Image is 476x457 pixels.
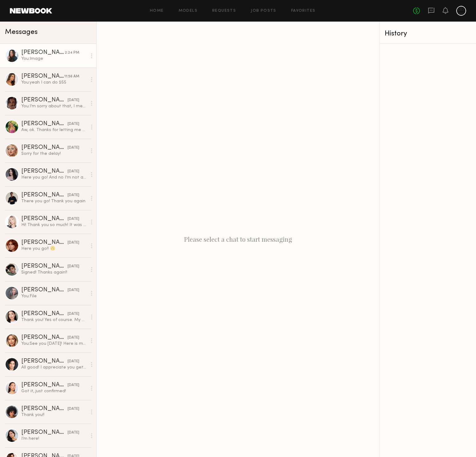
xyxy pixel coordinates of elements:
[68,311,79,317] div: [DATE]
[68,121,79,127] div: [DATE]
[21,151,87,157] div: Sorry for the delay!
[68,430,79,436] div: [DATE]
[21,175,87,180] div: Here you go! And no I’m not able to adjust on my end
[68,382,79,388] div: [DATE]
[21,364,87,370] div: All good! I appreciate you getting back to me. Have a great shoot!
[21,246,87,252] div: Here you go!! 🙃
[5,29,38,36] span: Messages
[21,240,68,246] div: [PERSON_NAME]
[21,50,65,56] div: [PERSON_NAME]
[179,9,197,13] a: Models
[212,9,236,13] a: Requests
[21,97,68,103] div: [PERSON_NAME]
[21,56,87,62] div: You: Image
[21,216,68,222] div: [PERSON_NAME]
[64,74,79,80] div: 11:56 AM
[97,22,379,457] div: Please select a chat to start messaging
[150,9,164,13] a: Home
[291,9,316,13] a: Favorites
[21,73,64,80] div: [PERSON_NAME]
[21,430,68,436] div: [PERSON_NAME]
[21,335,68,341] div: [PERSON_NAME]
[21,192,68,198] div: [PERSON_NAME]
[21,103,87,109] div: You: I’m sorry about that, I meant to hit release. Thank you so much though.
[21,317,87,323] div: Thank you! Yes of course. My email: [EMAIL_ADDRESS][DOMAIN_NAME]
[68,240,79,246] div: [DATE]
[21,127,87,133] div: Aw, ok. Thanks for letting me know
[21,198,87,204] div: There you go! Thank you again
[68,169,79,175] div: [DATE]
[251,9,276,13] a: Job Posts
[21,222,87,228] div: Hi! Thank you so much! It was great working with you guys as well.
[21,168,68,175] div: [PERSON_NAME]
[21,341,87,347] div: You: See you [DATE]! Here is my cell: [PHONE_NUMBER]
[68,97,79,103] div: [DATE]
[68,335,79,341] div: [DATE]
[68,216,79,222] div: [DATE]
[21,388,87,394] div: Got it, just confirmed!
[21,311,68,317] div: [PERSON_NAME]
[68,192,79,198] div: [DATE]
[68,359,79,364] div: [DATE]
[21,382,68,388] div: [PERSON_NAME]
[21,121,68,127] div: [PERSON_NAME]
[65,50,79,56] div: 2:24 PM
[68,406,79,412] div: [DATE]
[21,436,87,442] div: I’m here!
[21,293,87,299] div: You: File
[68,287,79,293] div: [DATE]
[21,263,68,270] div: [PERSON_NAME]
[21,145,68,151] div: [PERSON_NAME]
[68,264,79,270] div: [DATE]
[21,287,68,293] div: [PERSON_NAME]
[21,80,87,85] div: You: yeah I can do $55
[21,358,68,364] div: [PERSON_NAME]
[385,30,471,37] div: History
[21,412,87,418] div: Thank you!!
[21,406,68,412] div: [PERSON_NAME]
[21,270,87,275] div: Signed! Thanks again!!
[68,145,79,151] div: [DATE]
